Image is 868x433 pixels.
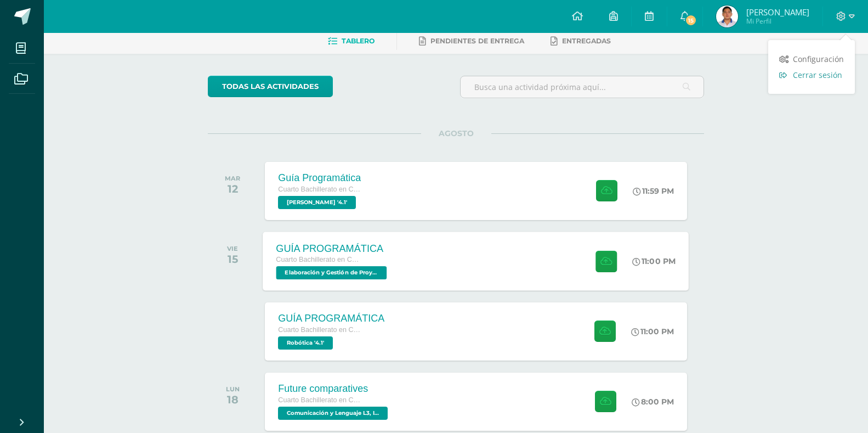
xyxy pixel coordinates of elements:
div: LUN [226,385,240,393]
span: Elaboración y Gestión de Proyectos '4.1' [276,266,387,279]
div: 11:59 PM [633,186,674,196]
div: 11:00 PM [631,327,674,336]
span: Cuarto Bachillerato en Ciencias y Letras [276,256,360,263]
div: MAR [225,175,240,182]
span: Comunicación y Lenguaje L3, Inglés 4 'Inglés - Intermedio "A"' [278,407,388,420]
span: Tablero [342,37,375,45]
span: Configuración [793,54,844,64]
div: GUÍA PROGRAMÁTICA [278,313,384,324]
div: VIE [227,245,238,252]
input: Busca una actividad próxima aquí... [461,76,704,98]
a: Configuración [768,51,855,67]
span: Robótica '4.1' [278,336,333,350]
div: GUÍA PROGRAMÁTICA [276,243,390,254]
div: Guía Programática [278,172,361,184]
a: Cerrar sesión [768,67,855,83]
div: 15 [227,252,238,266]
span: Mi Perfil [746,16,809,26]
a: Pendientes de entrega [419,32,524,50]
a: Entregadas [551,32,611,50]
a: Tablero [328,32,375,50]
div: 8:00 PM [632,397,674,407]
span: [PERSON_NAME] [746,7,809,18]
a: todas las Actividades [208,76,333,97]
img: eb6091a26663555c6b78b8e3d9fd7a63.png [716,5,738,27]
div: 12 [225,182,240,195]
div: Future comparatives [278,383,390,395]
span: Cuarto Bachillerato en Ciencias y Letras [278,185,360,193]
span: 15 [685,14,697,26]
div: 18 [226,393,240,406]
span: AGOSTO [421,128,491,138]
span: PEREL '4.1' [278,196,356,209]
span: Cuarto Bachillerato en Ciencias y Letras [278,326,360,334]
span: Entregadas [562,37,611,45]
div: 11:00 PM [633,256,676,266]
span: Cuarto Bachillerato en Ciencias y Letras [278,396,360,404]
span: Pendientes de entrega [430,37,524,45]
span: Cerrar sesión [793,70,842,80]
